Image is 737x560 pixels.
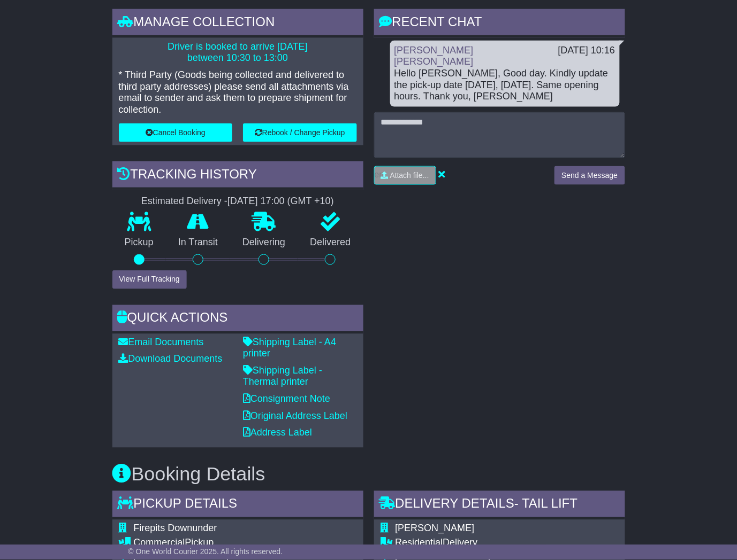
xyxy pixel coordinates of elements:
span: [PERSON_NAME] [396,523,475,534]
a: Consignment Note [243,394,330,405]
a: Original Address Label [243,411,347,422]
div: Tracking history [112,161,363,190]
a: [PERSON_NAME] [PERSON_NAME] [394,45,474,67]
span: Commercial [134,538,185,548]
p: Delivered [298,237,363,249]
p: In Transit [166,237,230,249]
span: © One World Courier 2025. All rights reserved. [128,548,283,556]
span: - Tail Lift [514,496,578,511]
div: Estimated Delivery - [112,196,363,207]
span: Firepits Downunder [134,523,217,534]
a: Download Documents [119,354,223,364]
p: Pickup [112,237,166,249]
button: View Full Tracking [112,270,187,289]
div: Hello [PERSON_NAME], Good day. Kindly update the pick-up date [DATE], [DATE]. Same opening hours.... [394,68,616,103]
div: Pickup [134,538,340,549]
div: [DATE] 10:16 [558,45,616,57]
div: [DATE] 17:00 (GMT +10) [227,196,334,207]
a: Shipping Label - Thermal printer [243,365,322,388]
div: Delivery Details [374,491,625,520]
a: Email Documents [119,337,204,348]
a: Address Label [243,427,312,438]
p: Driver is booked to arrive [DATE] between 10:30 to 13:00 [119,41,357,64]
button: Cancel Booking [119,123,233,142]
span: Residential [396,538,443,548]
div: Pickup Details [112,491,363,520]
div: Manage collection [112,9,363,38]
p: * Third Party (Goods being collected and delivered to third party addresses) please send all atta... [119,69,357,115]
p: Delivering [230,237,298,249]
div: RECENT CHAT [374,9,625,38]
div: Quick Actions [112,305,363,334]
h3: Booking Details [112,464,625,485]
div: Delivery [396,538,580,549]
a: Shipping Label - A4 printer [243,337,336,360]
button: Rebook / Change Pickup [243,123,357,142]
button: Send a Message [554,166,625,185]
